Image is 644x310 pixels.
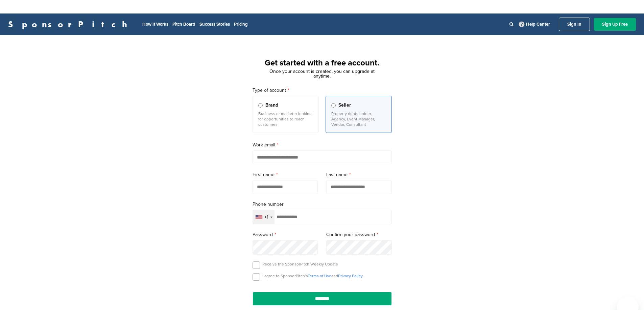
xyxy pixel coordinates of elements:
label: First name [253,171,318,178]
label: Password [253,231,318,238]
span: Brand [265,102,278,109]
input: Seller Property rights holder, Agency, Event Manager, Vendor, Consultant [331,103,336,108]
p: Business or marketer looking for opportunities to reach customers [258,111,313,127]
div: Selected country [253,210,275,224]
a: Pitch Board [172,22,195,27]
p: Receive the SponsorPitch Weekly Update [262,261,338,267]
div: +1 [264,215,268,220]
label: Type of account [253,87,392,94]
p: I agree to SponsorPitch’s and [262,273,363,279]
label: Phone number [253,201,392,208]
label: Work email [253,141,392,149]
input: Brand Business or marketer looking for opportunities to reach customers [258,103,263,108]
a: Privacy Policy [338,274,363,278]
span: Once your account is created, you can upgrade at anytime. [269,68,375,79]
label: Last name [326,171,392,178]
label: Confirm your password [326,231,392,238]
h1: Get started with a free account. [244,57,400,69]
a: SponsorPitch [8,20,132,29]
p: Property rights holder, Agency, Event Manager, Vendor, Consultant [331,111,386,127]
a: Help Center [518,20,551,28]
a: Sign In [559,18,590,31]
a: Success Stories [199,22,230,27]
span: Seller [338,102,351,109]
a: Terms of Use [308,274,331,278]
a: How It Works [142,22,168,27]
a: Sign Up Free [594,18,636,31]
a: Pricing [234,22,248,27]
